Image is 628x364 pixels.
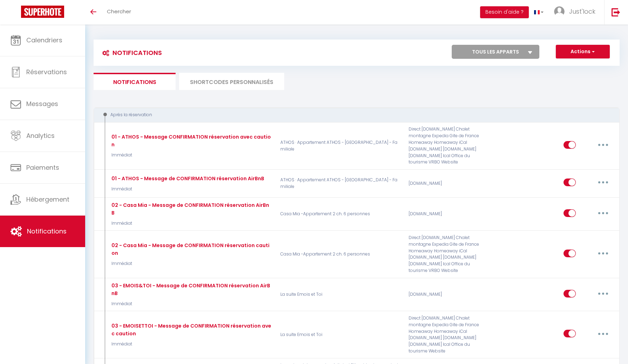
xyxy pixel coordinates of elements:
[569,7,595,16] span: Just'lock
[26,195,69,204] span: Hébergement
[110,152,271,159] p: Immédiat
[276,282,404,307] p: La suite Emois et Toi
[110,260,271,267] p: Immédiat
[179,73,284,90] li: SHORTCODES PERSONNALISÉS
[404,201,490,227] div: [DOMAIN_NAME]
[110,241,271,257] div: 02 - Casa Mia - Message de CONFIRMATION réservation caution
[110,282,271,297] div: 03 - EMOIS&TOI - Message de CONFIRMATION réservation AirBnB
[107,8,131,15] span: Chercher
[554,6,565,17] img: ...
[110,301,271,307] p: Immédiat
[480,6,529,18] button: Besoin d'aide ?
[99,45,162,61] h3: Notifications
[276,201,404,227] p: Casa Mia -Appartement 2 ch. 6 personnes
[276,173,404,194] p: ATHOS · Appartement ATHOS - [GEOGRAPHIC_DATA] - Familiale
[276,126,404,166] p: ATHOS · Appartement ATHOS - [GEOGRAPHIC_DATA] - Familiale
[26,131,55,140] span: Analytics
[100,112,603,118] div: Après la réservation
[404,315,490,355] div: Direct [DOMAIN_NAME] Chalet montagne Expedia Gite de France Homeaway Homeaway iCal [DOMAIN_NAME] ...
[612,8,620,16] img: logout
[110,175,264,182] div: 01 - ATHOS - Message de CONFIRMATION réservation AirBnB
[21,6,64,18] img: Super Booking
[404,282,490,307] div: [DOMAIN_NAME]
[110,220,271,227] p: Immédiat
[110,322,271,337] div: 03 - EMOISETTOI - Message de CONFIRMATION réservation avec caution
[27,227,67,236] span: Notifications
[110,186,264,192] p: Immédiat
[94,73,176,90] li: Notifications
[26,36,62,44] span: Calendriers
[556,45,610,59] button: Actions
[110,341,271,348] p: Immédiat
[404,173,490,194] div: [DOMAIN_NAME]
[26,163,59,172] span: Paiements
[404,126,490,166] div: Direct [DOMAIN_NAME] Chalet montagne Expedia Gite de France Homeaway Homeaway iCal [DOMAIN_NAME] ...
[276,234,404,274] p: Casa Mia -Appartement 2 ch. 6 personnes
[276,315,404,355] p: La suite Emois et Toi
[404,234,490,274] div: Direct [DOMAIN_NAME] Chalet montagne Expedia Gite de France Homeaway Homeaway iCal [DOMAIN_NAME] ...
[110,201,271,217] div: 02 - Casa Mia - Message de CONFIRMATION réservation AirBnB
[110,133,271,148] div: 01 - ATHOS - Message CONFIRMATION réservation avec caution
[26,99,58,108] span: Messages
[26,68,67,76] span: Réservations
